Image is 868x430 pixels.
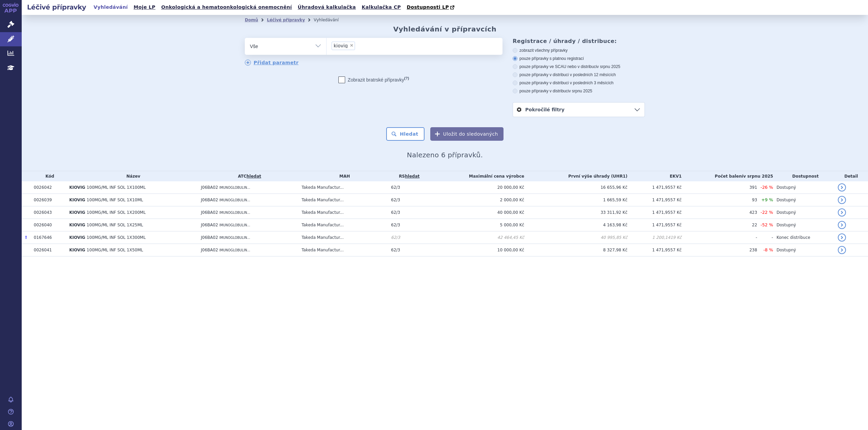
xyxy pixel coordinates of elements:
a: detail [838,246,846,254]
th: První výše úhrady (UHR1) [524,171,627,181]
button: Hledat [386,127,425,141]
span: J06BA02 [201,223,218,227]
a: detail [838,233,846,242]
a: hledat [405,174,419,179]
th: RS [388,171,427,181]
td: 42 464,45 Kč [428,231,525,244]
td: Takeda Manufactur... [298,194,388,206]
span: -22 % [761,210,773,215]
span: J06BA02 [201,248,218,252]
td: 1 471,9557 Kč [627,181,682,194]
td: Dostupný [773,194,834,206]
span: IMUNOGLOBULIN... [219,186,250,189]
td: 1 471,9557 Kč [627,244,682,256]
button: Uložit do sledovaných [430,127,504,141]
a: Moje LP [132,3,157,12]
td: 2 000,00 Kč [428,194,525,206]
th: Kód [31,171,66,181]
label: pouze přípravky v distribuci [513,88,645,94]
span: -26 % [761,185,773,190]
td: 0026042 [31,181,66,194]
span: kiovig [334,43,348,48]
span: 100MG/ML INF SOL 1X100ML [87,185,146,190]
span: 62/3 [391,235,400,240]
a: Léčivé přípravky [267,18,305,22]
td: Takeda Manufactur... [298,219,388,231]
span: 62/3 [391,210,400,215]
td: 16 655,96 Kč [524,181,627,194]
a: Vyhledávání [92,3,130,12]
span: 100MG/ML INF SOL 1X25ML [87,223,143,227]
span: Poslední data tohoto produktu jsou ze SCAU platného k 01.05.2015. [25,235,27,240]
td: 0026040 [31,219,66,231]
h3: Registrace / úhrady / distribuce: [513,38,645,44]
td: Takeda Manufactur... [298,244,388,256]
td: 1 665,59 Kč [524,194,627,206]
h2: Léčivé přípravky [22,2,92,12]
td: Dostupný [773,219,834,231]
span: IMUNOGLOBULIN... [219,248,250,252]
td: 5 000,00 Kč [428,219,525,231]
td: Konec distribuce [773,231,834,244]
label: pouze přípravky v distribuci v posledních 12 měsících [513,72,645,77]
span: 100MG/ML INF SOL 1X200ML [87,210,146,215]
a: Kalkulačka CP [360,3,403,12]
td: Takeda Manufactur... [298,206,388,219]
span: Dostupnosti LP [407,4,449,10]
td: 0026043 [31,206,66,219]
span: KIOVIG [69,210,85,215]
label: pouze přípravky v distribuci v posledních 3 měsících [513,80,645,86]
span: 100MG/ML INF SOL 1X50ML [87,248,143,252]
span: Nalezeno 6 přípravků. [407,151,483,159]
label: pouze přípravky ve SCAU nebo v distribuci [513,64,645,69]
td: Dostupný [773,206,834,219]
span: 62/3 [391,248,400,252]
a: Přidat parametr [245,60,299,66]
a: hledat [246,174,261,179]
input: kiovig [357,41,361,50]
td: 40 995,85 Kč [524,231,627,244]
td: - [682,231,757,244]
td: Dostupný [773,181,834,194]
a: Onkologická a hematoonkologická onemocnění [159,3,294,12]
a: Dostupnosti LP [405,3,458,12]
a: detail [838,183,846,191]
label: pouze přípravky s platnou registrací [513,56,645,61]
th: Maximální cena výrobce [428,171,525,181]
span: IMUNOGLOBULIN... [219,198,250,202]
a: Úhradová kalkulačka [296,3,358,12]
td: 93 [682,194,757,206]
td: - [757,231,773,244]
span: J06BA02 [201,235,218,240]
span: KIOVIG [69,198,85,202]
td: 0026039 [31,194,66,206]
td: 20 000,00 Kč [428,181,525,194]
span: -8 % [763,247,773,252]
span: 62/3 [391,185,400,190]
span: v srpnu 2025 [597,64,620,69]
span: KIOVIG [69,223,85,227]
td: 4 163,98 Kč [524,219,627,231]
span: IMUNOGLOBULIN... [219,223,250,227]
th: Detail [834,171,868,181]
a: detail [838,208,846,217]
span: J06BA02 [201,210,218,215]
th: Název [66,171,197,181]
td: 1 471,9557 Kč [627,219,682,231]
span: +9 % [761,197,773,202]
span: v srpnu 2025 [569,89,592,93]
h2: Vyhledávání v přípravcích [393,25,497,33]
td: Takeda Manufactur... [298,181,388,194]
td: Takeda Manufactur... [298,231,388,244]
td: 1 200,1419 Kč [627,231,682,244]
span: IMUNOGLOBULIN... [219,211,250,214]
abbr: (?) [404,76,409,81]
li: Vyhledávání [314,15,348,25]
td: 0167646 [31,231,66,244]
th: MAH [298,171,388,181]
label: zobrazit všechny přípravky [513,48,645,53]
td: 391 [682,181,757,194]
th: EKV1 [627,171,682,181]
span: 62/3 [391,198,400,202]
td: 10 000,00 Kč [428,244,525,256]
